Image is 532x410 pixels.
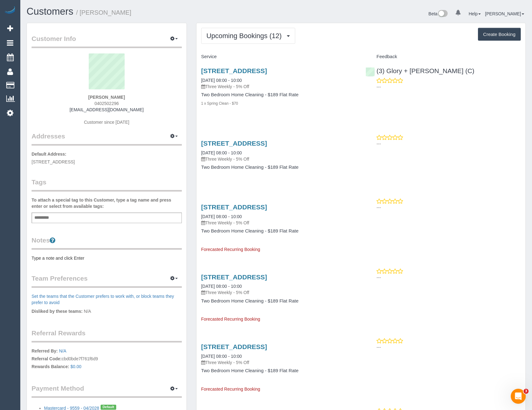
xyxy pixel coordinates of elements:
span: [STREET_ADDRESS] [32,159,75,164]
h4: Two Bedroom Home Cleaning - $189 Flat Rate [201,368,356,373]
p: --- [376,84,521,90]
a: [STREET_ADDRESS] [201,203,267,211]
span: Customer since [DATE] [84,120,129,125]
p: Three Weekly - 5% Off [201,289,356,296]
p: --- [376,204,521,211]
h4: Two Bedroom Home Cleaning - $189 Flat Rate [201,228,356,234]
pre: Type a note and click Enter [32,255,182,261]
a: [EMAIL_ADDRESS][DOMAIN_NAME] [70,107,144,112]
h4: Two Bedroom Home Cleaning - $189 Flat Rate [201,298,356,304]
img: New interface [437,10,448,18]
a: N/A [59,348,66,353]
legend: Referral Rewards [32,328,182,342]
legend: Notes [32,236,182,250]
p: --- [376,141,521,147]
img: Automaid Logo [4,6,16,15]
h4: Service [201,54,356,59]
span: Forecasted Recurring Booking [201,387,260,392]
small: / [PERSON_NAME] [76,9,132,16]
label: To attach a special tag to this Customer, type a tag name and press enter or select from availabl... [32,197,182,209]
strong: [PERSON_NAME] [88,95,125,100]
span: Forecasted Recurring Booking [201,317,260,322]
a: [DATE] 08:00 - 10:00 [201,354,242,359]
span: Default [101,405,116,410]
button: Upcoming Bookings (12) [201,28,295,44]
label: Referred By: [32,348,58,354]
span: 0402502296 [94,101,119,106]
a: (3) Glory + [PERSON_NAME] (C) [365,67,474,74]
iframe: Intercom live chat [511,389,526,404]
p: --- [376,274,521,281]
label: Default Address: [32,151,67,157]
a: [STREET_ADDRESS] [201,273,267,281]
p: Three Weekly - 5% Off [201,359,356,366]
span: Forecasted Recurring Booking [201,247,260,252]
label: Rewards Balance: [32,363,69,370]
h4: Feedback [365,54,521,59]
label: Disliked by these teams: [32,308,82,314]
p: Three Weekly - 5% Off [201,156,356,162]
legend: Payment Method [32,384,182,398]
a: $0.00 [71,364,82,369]
a: [DATE] 08:00 - 10:00 [201,214,242,219]
a: Customers [27,6,73,17]
a: [STREET_ADDRESS] [201,140,267,147]
h4: Two Bedroom Home Cleaning - $189 Flat Rate [201,92,356,97]
legend: Tags [32,177,182,192]
p: --- [376,344,521,350]
a: [STREET_ADDRESS] [201,67,267,74]
small: 1 x Spring Clean - $70 [201,101,238,106]
a: [PERSON_NAME] [485,11,524,16]
a: [STREET_ADDRESS] [201,343,267,350]
button: Create Booking [478,28,521,41]
a: Help [469,11,481,16]
a: [DATE] 08:00 - 10:00 [201,284,242,289]
p: Three Weekly - 5% Off [201,220,356,226]
h4: Two Bedroom Home Cleaning - $189 Flat Rate [201,165,356,170]
a: Set the teams that the Customer prefers to work with, or block teams they prefer to avoid [32,294,174,305]
a: Beta [429,11,448,16]
span: Upcoming Bookings (12) [206,32,285,40]
span: 3 [524,389,529,394]
span: N/A [84,309,91,314]
a: [DATE] 08:00 - 10:00 [201,150,242,155]
a: [DATE] 08:00 - 10:00 [201,78,242,83]
label: Referral Code: [32,356,62,362]
legend: Team Preferences [32,274,182,288]
p: cbd0bde7f761f6d9 [32,348,182,371]
legend: Customer Info [32,34,182,48]
p: Three Weekly - 5% Off [201,83,356,90]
